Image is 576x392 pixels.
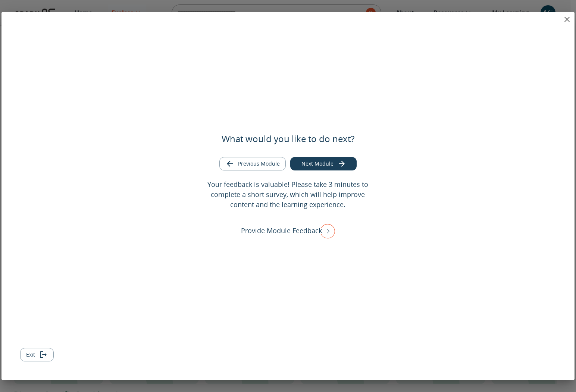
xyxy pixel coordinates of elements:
[560,12,575,27] button: close
[219,157,286,171] button: Go to previous module
[222,133,354,145] h5: What would you like to do next?
[202,179,374,210] p: Your feedback is valuable! Please take 3 minutes to complete a short survey, which will help impr...
[290,157,357,171] button: Go to next module
[241,221,335,241] div: Provide Module Feedback
[20,348,54,362] button: Exit module
[316,221,335,241] img: right arrow
[241,226,322,236] p: Provide Module Feedback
